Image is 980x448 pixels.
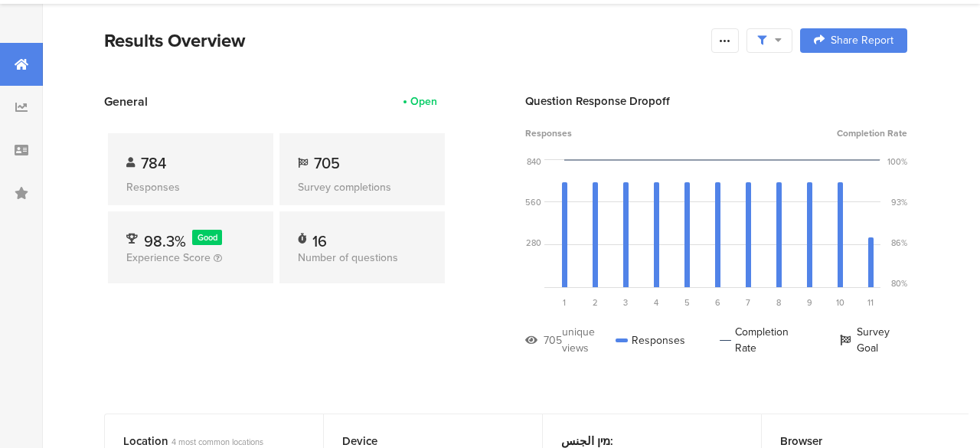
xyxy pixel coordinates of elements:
[141,152,166,175] span: 784
[891,277,907,289] div: 80%
[171,436,263,448] span: 4 most common locations
[312,230,327,245] div: 16
[525,126,572,140] span: Responses
[616,324,685,356] div: Responses
[837,126,907,140] span: Completion Rate
[867,296,874,309] span: 11
[198,231,217,244] span: Good
[544,332,562,348] div: 705
[410,93,437,110] div: Open
[593,296,598,309] span: 2
[720,324,805,356] div: Completion Rate
[776,296,781,309] span: 8
[836,296,844,309] span: 10
[298,179,426,195] div: Survey completions
[807,296,812,309] span: 9
[527,155,541,168] div: 840
[126,179,255,195] div: Responses
[623,296,628,309] span: 3
[887,155,907,168] div: 100%
[562,324,616,356] div: unique views
[831,35,893,46] span: Share Report
[314,152,340,175] span: 705
[104,93,148,110] span: General
[684,296,690,309] span: 5
[126,250,211,266] span: Experience Score
[563,296,566,309] span: 1
[715,296,720,309] span: 6
[526,237,541,249] div: 280
[840,324,907,356] div: Survey Goal
[746,296,750,309] span: 7
[891,237,907,249] div: 86%
[891,196,907,208] div: 93%
[104,27,704,54] div: Results Overview
[525,93,907,110] div: Question Response Dropoff
[525,196,541,208] div: 560
[298,250,398,266] span: Number of questions
[144,230,186,253] span: 98.3%
[654,296,658,309] span: 4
